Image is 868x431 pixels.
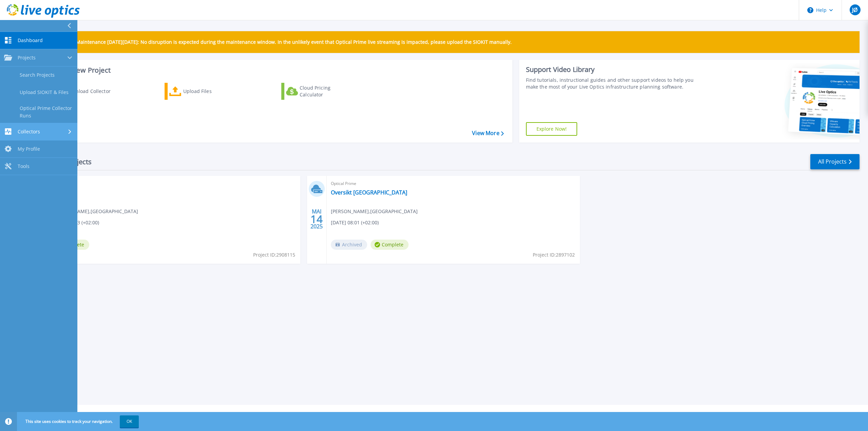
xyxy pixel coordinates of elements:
div: Upload Files [183,85,238,98]
span: Collectors [18,129,40,135]
div: MAI 2025 [310,207,323,231]
a: Cloud Pricing Calculator [281,83,357,100]
span: [DATE] 08:01 (+02:00) [331,219,379,226]
span: My Profile [18,146,40,152]
a: Explore Now! [526,122,578,136]
p: Scheduled Maintenance [DATE][DATE]: No disruption is expected during the maintenance window. In t... [51,39,512,45]
span: [PERSON_NAME] , [GEOGRAPHIC_DATA] [51,208,138,215]
div: Support Video Library [526,65,702,74]
a: All Projects [810,154,860,169]
span: 14 [310,216,323,222]
div: Cloud Pricing Calculator [300,85,354,98]
span: [PERSON_NAME] , [GEOGRAPHIC_DATA] [331,208,418,215]
a: Oversikt [GEOGRAPHIC_DATA] [331,189,407,196]
button: OK [120,415,139,428]
a: Download Collector [48,83,124,100]
span: Complete [371,240,409,250]
h3: Start a New Project [48,67,504,74]
div: Find tutorials, instructional guides and other support videos to help you make the most of your L... [526,77,702,90]
span: This site uses cookies to track your navigation. [19,415,139,428]
div: Download Collector [65,85,120,98]
span: Project ID: 2908115 [253,251,295,259]
span: Projects [18,55,36,61]
span: Project ID: 2897102 [533,251,575,259]
span: Optical Prime [331,180,576,187]
a: View More [472,130,504,136]
span: Archived [331,240,367,250]
span: Optical Prime [51,180,296,187]
span: JØ [852,7,857,13]
a: Upload Files [165,83,240,100]
span: Tools [18,163,30,169]
span: Dashboard [18,37,43,43]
